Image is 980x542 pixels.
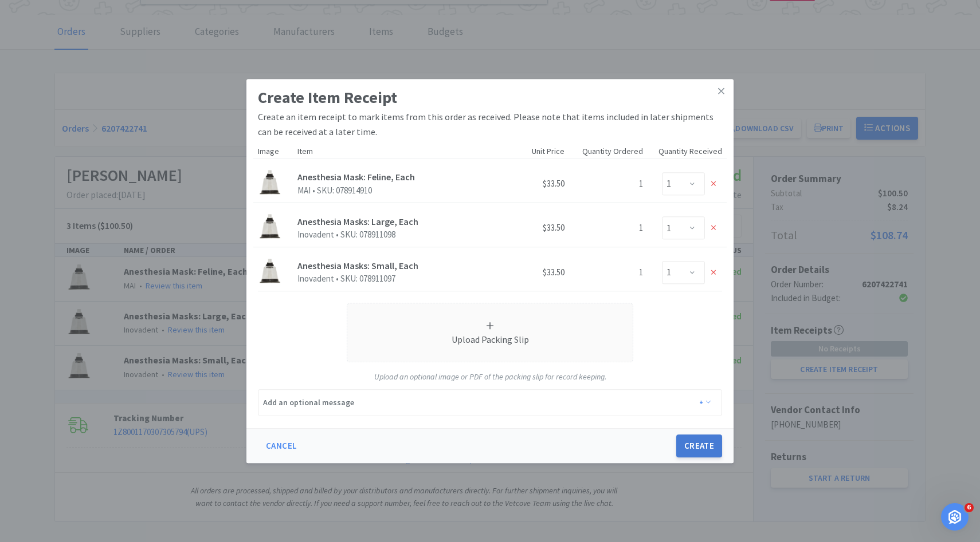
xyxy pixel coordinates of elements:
[352,333,628,346] div: Upload Packing Slip
[253,141,293,163] div: Image
[965,503,974,512] span: 6
[258,85,722,110] div: Create Item Receipt
[569,141,648,163] div: Quantity Ordered
[574,221,644,235] h6: 1
[263,396,354,409] div: Add an optional message
[297,230,485,240] p: Inovadent SKU: 078911098
[297,216,418,227] a: Anesthesia Masks: Large, Each
[648,141,727,163] div: Quantity Received
[297,274,485,284] p: Inovadent SKU: 078911097
[676,434,722,457] button: Create
[347,303,633,362] span: Upload Packing Slip
[574,266,644,279] h6: 1
[258,170,282,194] img: 65449155de7d4ff78859b8832da4691d_169188.jpeg
[293,141,490,163] div: Item
[258,215,282,239] img: 10060fdfe93a49e59b5c593a8cc20286_169199.jpeg
[258,110,722,140] div: Create an item receipt to mark items from this order as received. Please note that items included...
[495,221,565,235] h6: $33.50
[495,177,565,191] h6: $33.50
[941,503,969,531] iframe: Intercom live chat
[297,185,485,196] p: MAI SKU: 078914910
[258,259,282,283] img: 7acfb955e5f64ea88cdc11e740b5bc05_169737.jpeg
[334,229,340,240] span: •
[297,260,418,272] a: Anesthesia Masks: Small, Each
[311,185,317,196] span: •
[374,372,606,382] em: Upload an optional image or PDF of the packing slip for record keeping.
[574,177,644,191] h6: 1
[334,274,340,284] span: •
[693,394,717,410] button: +
[258,434,305,457] button: Cancel
[297,172,415,183] a: Anesthesia Mask: Feline, Each
[490,141,569,163] div: Unit Price
[495,266,565,279] h6: $33.50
